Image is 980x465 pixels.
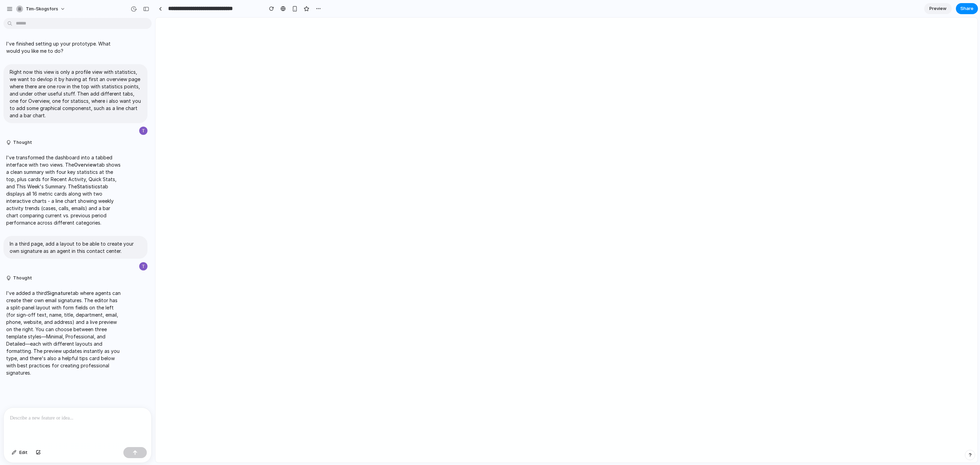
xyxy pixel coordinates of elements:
[13,3,69,14] button: tim-skogsfors
[10,240,141,255] p: In a third page, add a layout to be able to create your own signature as an agent in this contact...
[10,68,141,119] p: Right now this view is only a profile view with statistics, we want to devlop it by having at fir...
[6,154,121,226] p: I've transformed the dashboard into a tabbed interface with two views. The tab shows a clean summ...
[19,449,28,456] span: Edit
[6,289,121,376] p: I've added a third tab where agents can create their own email signatures. The editor has a split...
[929,5,947,12] span: Preview
[74,162,97,168] strong: Overview
[960,5,973,12] span: Share
[6,40,121,55] p: I've finished setting up your prototype. What would you like me to do?
[47,290,71,296] strong: Signature
[26,6,58,12] span: tim-skogsfors
[77,184,100,189] strong: Statistics
[8,447,31,458] button: Edit
[924,3,952,14] a: Preview
[956,3,978,14] button: Share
